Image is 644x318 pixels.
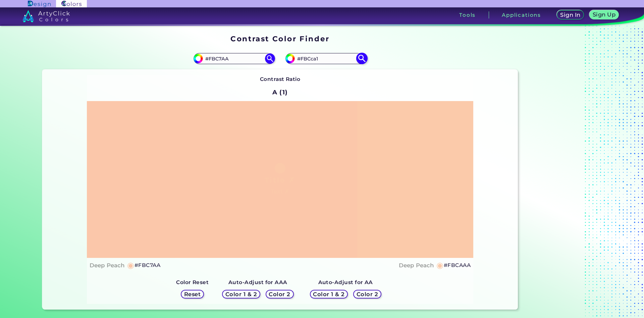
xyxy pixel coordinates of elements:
[127,261,135,269] h5: ◉
[203,54,265,63] input: type color 1..
[260,76,301,82] strong: Contrast Ratio
[591,11,618,19] a: Sign Up
[399,261,434,270] h4: Deep Peach
[230,34,329,44] h1: Contrast Color Finder
[270,291,289,297] h5: Color 2
[269,85,291,100] h2: A (1)
[358,291,377,297] h5: Color 2
[265,53,275,63] img: icon search
[176,279,209,285] strong: Color Reset
[228,279,287,285] strong: Auto-Adjust for AAA
[502,12,541,17] h3: Applications
[594,12,614,17] h5: Sign Up
[444,261,471,270] h5: #FBCAAA
[295,54,357,63] input: type color 2..
[22,10,70,22] img: logo_artyclick_colors_white.svg
[135,261,160,270] h5: #FBC7AA
[227,291,256,297] h5: Color 1 & 2
[90,261,125,270] h4: Deep Peach
[185,291,200,297] h5: Reset
[561,12,579,17] h5: Sign In
[28,1,50,7] img: ArtyClick Design logo
[356,53,368,64] img: icon search
[315,291,343,297] h5: Color 1 & 2
[558,11,583,19] a: Sign In
[271,187,289,196] h4: Text ✗
[318,279,373,285] strong: Auto-Adjust for AA
[459,12,476,17] h3: Tools
[265,175,296,185] h1: Title ✗
[436,261,444,269] h5: ◉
